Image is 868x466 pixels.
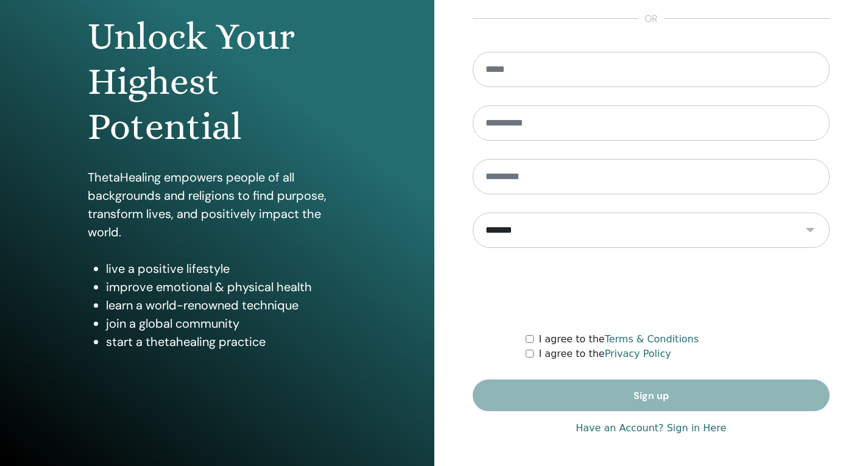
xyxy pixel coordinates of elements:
[88,168,347,241] p: ThetaHealing empowers people of all backgrounds and religions to find purpose, transform lives, a...
[106,314,347,333] li: join a global community
[538,347,671,361] label: I agree to the
[638,12,664,26] span: or
[106,278,347,296] li: improve emotional & physical health
[88,14,347,150] h1: Unlock Your Highest Potential
[605,333,699,345] a: Terms & Conditions
[576,421,726,436] a: Have an Account? Sign in Here
[106,333,347,351] li: start a thetahealing practice
[106,296,347,314] li: learn a world-renowned technique
[538,332,699,347] label: I agree to the
[559,266,744,314] iframe: reCAPTCHA
[106,259,347,278] li: live a positive lifestyle
[605,348,671,359] a: Privacy Policy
